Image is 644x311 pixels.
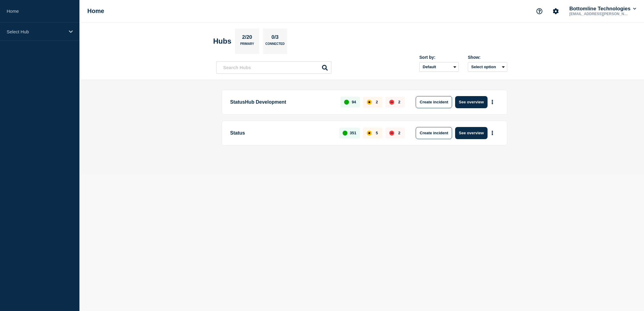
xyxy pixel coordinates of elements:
[216,61,331,74] input: Search Hubs
[398,131,400,135] p: 2
[230,96,334,108] p: StatusHub Development
[398,100,400,104] p: 2
[419,55,459,60] div: Sort by:
[568,12,631,16] p: [EMAIL_ADDRESS][PERSON_NAME][DOMAIN_NAME]
[389,100,394,105] div: down
[419,62,459,72] select: Sort by
[240,42,254,48] p: Primary
[87,8,104,15] h1: Home
[376,131,378,135] p: 5
[376,100,378,104] p: 2
[488,96,496,108] button: More actions
[389,131,394,135] div: down
[269,34,281,42] p: 0/3
[350,131,357,135] p: 351
[549,5,562,18] button: Account settings
[352,100,356,104] p: 94
[240,34,254,42] p: 2/20
[416,127,452,139] button: Create incident
[343,131,347,135] div: up
[367,100,372,105] div: affected
[265,42,284,48] p: Connected
[455,127,487,139] button: See overview
[230,127,332,139] p: Status
[344,100,349,105] div: up
[468,55,507,60] div: Show:
[213,37,231,45] h2: Hubs
[7,29,65,34] p: Select Hub
[455,96,487,108] button: See overview
[533,5,546,18] button: Support
[416,96,452,108] button: Create incident
[367,131,372,135] div: affected
[468,62,507,72] button: Select option
[488,127,496,139] button: More actions
[568,6,637,12] button: Bottomline Technologies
